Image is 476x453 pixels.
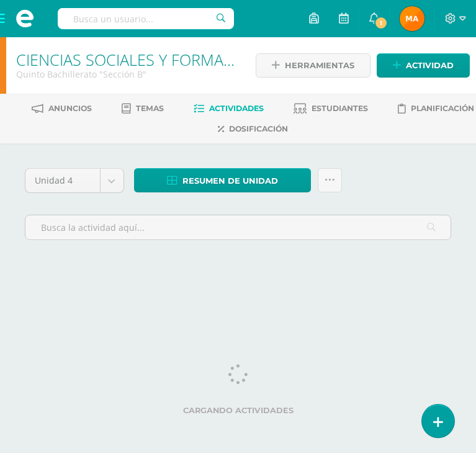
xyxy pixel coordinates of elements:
[35,169,91,192] span: Unidad 4
[134,168,312,192] a: Resumen de unidad
[218,119,288,139] a: Dosificación
[285,54,354,77] span: Herramientas
[122,99,164,119] a: Temas
[374,16,388,30] span: 1
[406,54,454,77] span: Actividad
[209,104,264,113] span: Actividades
[411,104,474,113] span: Planificación
[16,68,240,80] div: Quinto Bachillerato 'Sección B'
[256,53,370,78] a: Herramientas
[25,406,451,415] label: Cargando actividades
[48,104,92,113] span: Anuncios
[398,99,474,119] a: Planificación
[400,6,424,31] img: 5d98c8432932463505bd6846e15a9a15.png
[377,53,470,78] a: Actividad
[312,104,368,113] span: Estudiantes
[25,169,123,192] a: Unidad 4
[16,51,240,68] h1: CIENCIAS SOCIALES Y FORMACIÓN CIUDADANA 5
[194,99,264,119] a: Actividades
[229,124,288,133] span: Dosificación
[294,99,368,119] a: Estudiantes
[25,215,451,240] input: Busca la actividad aquí...
[136,104,164,113] span: Temas
[16,49,364,70] a: CIENCIAS SOCIALES Y FORMACIÓN CIUDADANA 5
[32,99,92,119] a: Anuncios
[182,169,278,192] span: Resumen de unidad
[58,8,234,29] input: Busca un usuario...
